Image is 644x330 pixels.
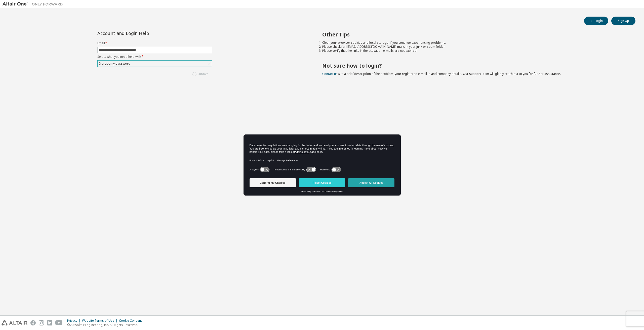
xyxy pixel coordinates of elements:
[322,72,561,76] span: with a brief description of the problem, your registered e-mail id and company details. Our suppo...
[2,320,27,325] img: altair_logo.svg
[322,31,627,38] h2: Other Tips
[611,17,635,25] button: Sign Up
[322,49,627,53] li: Please verify that the links in the activation e-mails are not expired.
[98,61,212,67] div: I forgot my password
[3,2,65,7] img: Altair One
[97,31,189,35] div: Account and Login Help
[322,45,627,49] li: Please check for [EMAIL_ADDRESS][DOMAIN_NAME] mails in your junk or spam folder.
[67,323,145,327] p: © 2025 Altair Engineering, Inc. All Rights Reserved.
[98,61,131,66] div: I forgot my password
[322,41,627,45] li: Clear your browser cookies and local storage, if you continue experiencing problems.
[322,62,627,69] h2: Not sure how to login?
[47,320,52,325] img: linkedin.svg
[97,55,212,59] label: Select what you need help with
[39,320,44,325] img: instagram.svg
[55,320,63,325] img: youtube.svg
[119,319,145,323] div: Cookie Consent
[30,320,36,325] img: facebook.svg
[67,319,82,323] div: Privacy
[97,41,212,45] label: Email
[584,17,608,25] button: Login
[322,72,338,76] a: Contact us
[82,319,119,323] div: Website Terms of Use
